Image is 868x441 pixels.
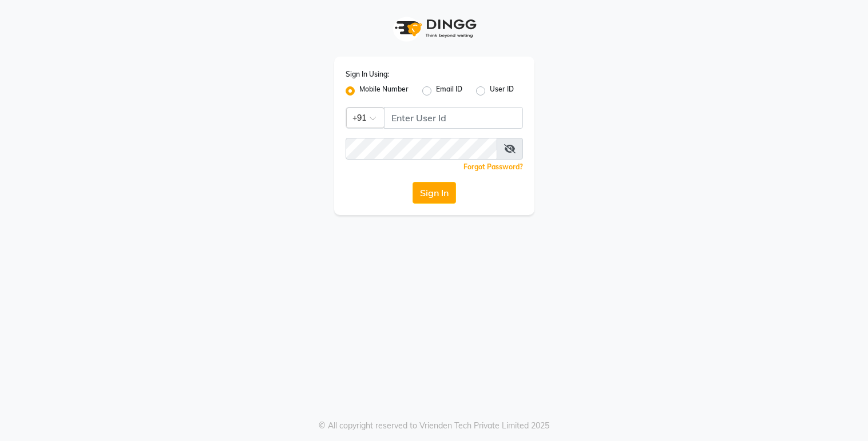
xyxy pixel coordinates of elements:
label: Sign In Using: [346,69,389,80]
button: Sign In [413,182,456,204]
label: User ID [490,84,514,98]
img: logo1.svg [389,11,480,45]
label: Mobile Number [359,84,409,98]
a: Forgot Password? [463,162,523,171]
input: Username [346,138,497,160]
label: Email ID [436,84,462,98]
input: Username [384,107,523,129]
